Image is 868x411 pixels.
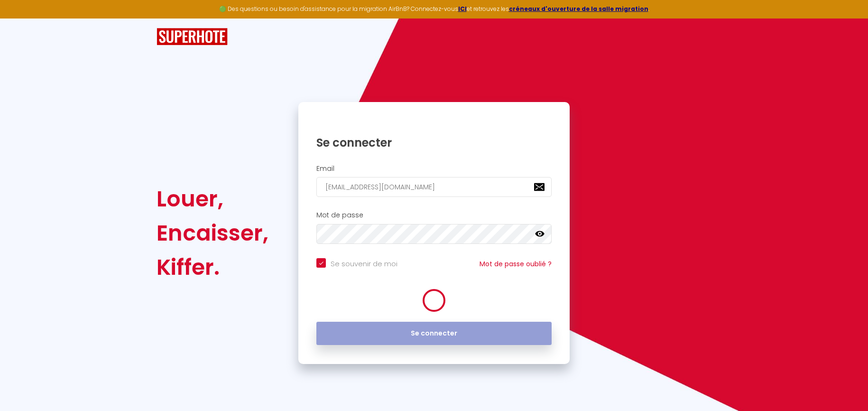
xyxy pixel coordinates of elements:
[316,211,552,219] h2: Mot de passe
[316,322,552,346] button: Se connecter
[458,5,467,13] a: ICI
[157,216,268,250] div: Encaisser,
[316,165,552,173] h2: Email
[316,135,552,150] h1: Se connecter
[480,259,552,269] a: Mot de passe oublié ?
[157,28,228,46] img: SuperHote logo
[157,182,268,216] div: Louer,
[157,250,268,284] div: Kiffer.
[509,5,648,13] a: créneaux d'ouverture de la salle migration
[316,177,552,197] input: Ton Email
[8,4,36,32] button: Ouvrir le widget de chat LiveChat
